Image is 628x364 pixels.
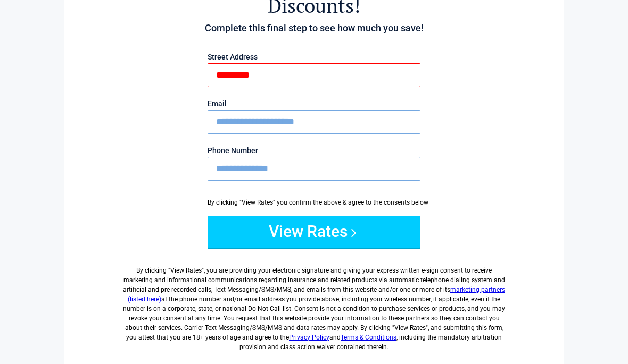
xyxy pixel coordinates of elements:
[208,147,420,154] label: Phone Number
[170,267,202,274] span: View Rates
[289,334,329,341] a: Privacy Policy
[208,198,420,207] div: By clicking "View Rates" you confirm the above & agree to the consents below
[123,21,505,35] h4: Complete this final step to see how much you save!
[208,53,420,61] label: Street Address
[128,286,505,303] a: marketing partners (listed here)
[341,334,396,341] a: Terms & Conditions
[208,100,420,107] label: Email
[123,257,505,352] label: By clicking " ", you are providing your electronic signature and giving your express written e-si...
[208,216,420,248] button: View Rates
